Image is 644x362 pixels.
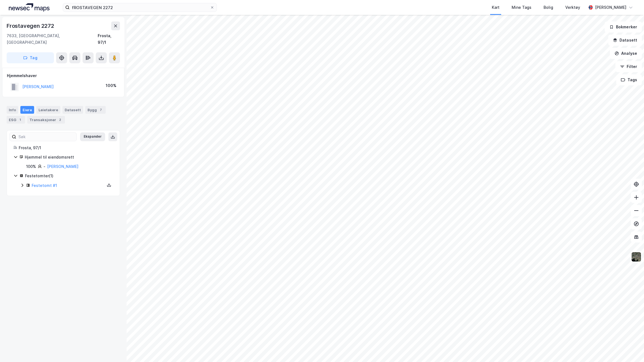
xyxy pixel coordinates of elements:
[595,4,626,11] div: [PERSON_NAME]
[616,336,644,362] iframe: Chat Widget
[7,116,25,124] div: ESG
[47,164,78,169] a: [PERSON_NAME]
[26,163,36,170] div: 100%
[615,61,642,72] button: Filter
[106,82,116,89] div: 100%
[616,74,642,85] button: Tags
[98,32,120,46] div: Frosta, 97/1
[20,106,34,114] div: Eiere
[7,21,55,30] div: Frostavegen 2272
[19,145,113,151] div: Frosta, 97/1
[25,154,113,160] div: Hjemmel til eiendomsrett
[7,72,120,79] div: Hjemmelshaver
[544,4,553,11] div: Bolig
[7,32,98,46] div: 7633, [GEOGRAPHIC_DATA], [GEOGRAPHIC_DATA]
[43,163,45,170] div: -
[32,183,57,188] a: Festetomt #1
[98,107,103,113] div: 7
[17,117,23,123] div: 1
[565,4,580,11] div: Verktøy
[616,336,644,362] div: Kontrollprogram for chat
[27,116,65,124] div: Transaksjoner
[57,117,63,123] div: 2
[7,106,18,114] div: Info
[36,106,60,114] div: Leietakere
[16,133,77,141] input: Søk
[608,35,642,46] button: Datasett
[9,3,50,12] img: logo.a4113a55bc3d86da70a041830d287a7e.svg
[512,4,531,11] div: Mine Tags
[70,3,210,12] input: Søk på adresse, matrikkel, gårdeiere, leietakere eller personer
[610,48,642,59] button: Analyse
[631,252,642,262] img: 9k=
[492,4,500,11] div: Kart
[85,106,106,114] div: Bygg
[62,106,83,114] div: Datasett
[25,173,113,179] div: Festetomter ( 1 )
[605,21,642,32] button: Bokmerker
[7,52,54,63] button: Tag
[80,132,105,141] button: Ekspander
